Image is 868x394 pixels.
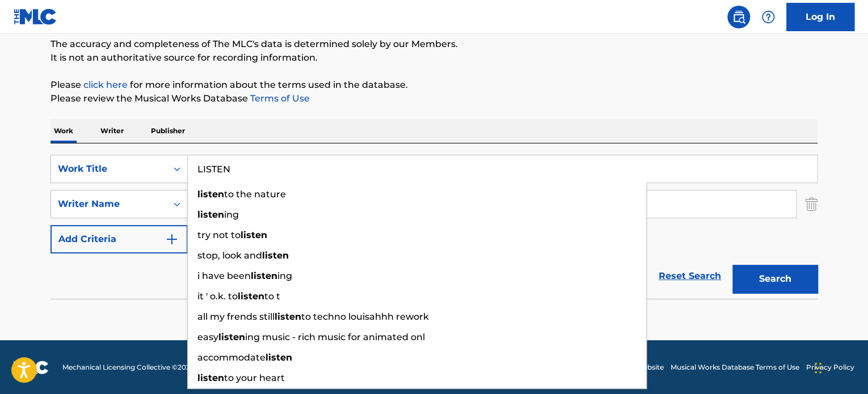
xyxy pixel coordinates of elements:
[727,6,750,28] a: Public Search
[197,352,266,363] span: accommodate
[264,291,280,302] span: to t
[197,291,238,302] span: it ' o.k. to
[811,340,868,394] iframe: Chat Widget
[197,332,218,342] span: easy
[50,155,818,299] form: Search Form
[245,332,425,342] span: ing music - rich music for animated onl
[224,209,239,220] span: ing
[262,250,289,261] strong: listen
[14,361,49,374] img: logo
[786,3,854,31] a: Log In
[805,190,818,218] img: Delete Criterion
[251,270,277,281] strong: listen
[806,362,854,372] a: Privacy Policy
[62,362,194,372] span: Mechanical Licensing Collective © 2025
[83,79,128,90] a: click here
[50,92,818,105] p: Please review the Musical Works Database
[266,352,292,363] strong: listen
[815,351,821,385] div: Drag
[301,311,429,322] span: to techno louisahhh rework
[197,250,262,261] span: stop, look and
[197,311,275,322] span: all my frends still
[50,225,188,253] button: Add Criteria
[224,372,285,383] span: to your heart
[50,119,77,143] p: Work
[277,270,292,281] span: ing
[165,232,179,246] img: 9d2ae6d4665cec9f34b9.svg
[248,93,310,104] a: Terms of Use
[97,119,127,143] p: Writer
[50,37,818,51] p: The accuracy and completeness of The MLC's data is determined solely by our Members.
[732,265,818,293] button: Search
[197,209,224,220] strong: listen
[238,291,264,302] strong: listen
[224,189,286,200] span: to the nature
[218,332,245,342] strong: listen
[197,270,251,281] span: i have been
[58,197,160,211] div: Writer Name
[761,10,775,24] img: help
[241,230,267,240] strong: listen
[653,264,727,289] a: Reset Search
[50,78,818,92] p: Please for more information about the terms used in the database.
[275,311,301,322] strong: listen
[671,362,799,372] a: Musical Works Database Terms of Use
[197,372,224,383] strong: listen
[58,162,160,176] div: Work Title
[757,6,779,28] div: Help
[197,189,224,200] strong: listen
[14,9,57,25] img: MLC Logo
[732,10,745,24] img: search
[148,119,188,143] p: Publisher
[197,230,241,240] span: try not to
[50,51,818,65] p: It is not an authoritative source for recording information.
